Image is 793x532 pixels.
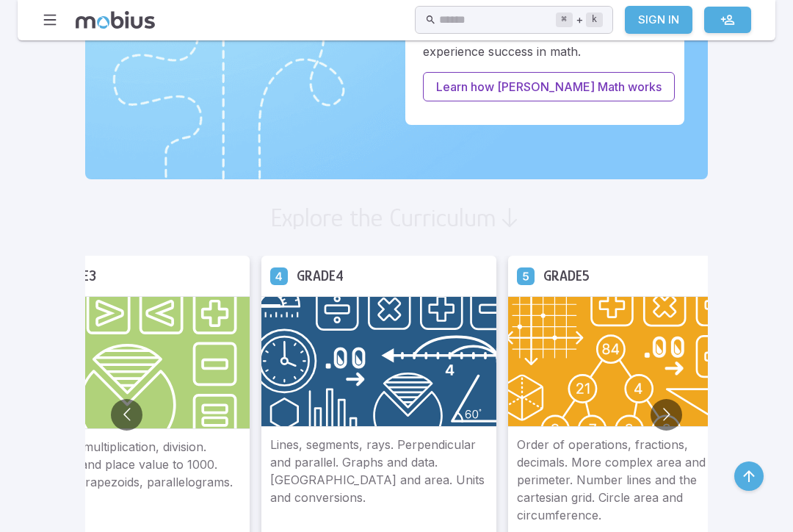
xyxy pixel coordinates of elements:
kbd: ⌘ [556,12,573,27]
a: Grade 4 [270,267,288,284]
p: Order of operations, fractions, decimals. More complex area and perimeter. Number lines and the c... [517,436,734,524]
a: Grade 5 [517,267,535,284]
h2: Explore the Curriculum [270,203,496,232]
a: Sign In [625,6,692,34]
h5: Grade 4 [297,265,344,287]
h5: Grade 5 [543,265,590,287]
button: Go to next slide [651,399,682,431]
p: Learn how [PERSON_NAME] Math works [436,78,662,96]
div: + [556,11,603,29]
p: Lines, segments, rays. Perpendicular and parallel. Graphs and data. [GEOGRAPHIC_DATA] and area. U... [270,436,488,524]
img: Grade 5 [508,296,743,427]
p: Fractions, multiplication, division. Decimals, and place value to 1000. Triangles, trapezoids, pa... [23,438,241,524]
img: Grade 3 [15,296,250,429]
kbd: k [586,12,603,27]
button: Go to previous slide [111,399,142,431]
img: Grade 4 [261,296,496,427]
a: Learn how [PERSON_NAME] Math works [423,72,675,101]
